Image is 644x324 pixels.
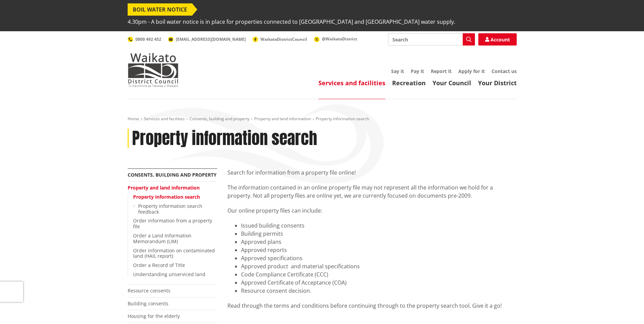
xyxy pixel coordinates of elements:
[478,33,517,46] a: Account
[241,270,517,278] li: Code Compliance Certificate (CCC)
[144,116,185,122] a: Services and facilities
[132,129,317,148] h1: Property information search
[227,207,322,214] span: Our online property files can include:
[241,278,517,287] li: Approved Certificate of Acceptance (COA)
[133,232,191,245] a: Order a Land Information Memorandum (LIM)
[392,79,426,87] a: Recreation
[322,36,357,42] span: @WaikatoDistrict
[227,302,517,310] div: Read through the terms and conditions before continuing through to the property search tool. Give...
[189,116,250,122] a: Consents, building and property
[241,221,517,230] li: Issued building consents
[128,287,170,294] a: Resource consents
[241,262,517,270] li: Approved product and material specifications
[241,246,517,254] li: Approved reports
[411,68,424,74] a: Pay it
[128,3,192,16] span: BOIL WATER NOTICE
[253,36,307,42] a: WaikatoDistrictCouncil
[128,184,200,191] a: Property and land information
[128,53,179,87] img: Waikato District Council - Te Kaunihera aa Takiwaa o Waikato
[314,36,357,42] a: @WaikatoDistrict
[138,203,202,215] a: Property information search feedback
[176,36,246,42] span: [EMAIL_ADDRESS][DOMAIN_NAME]
[254,116,311,122] a: Property and land information
[133,194,200,200] a: Property information search
[128,116,517,122] nav: breadcrumb
[318,79,385,87] a: Services and facilities
[492,68,517,74] a: Contact us
[241,238,517,246] li: Approved plans
[241,287,517,295] li: Resource consent decision.
[241,230,517,238] li: Building permits
[227,168,517,177] p: Search for information from a property file online!
[135,36,161,42] span: 0800 492 452
[128,300,168,307] a: Building consents
[128,36,161,42] a: 0800 492 452
[458,68,485,74] a: Apply for it
[128,16,455,28] span: 4.30pm - A boil water notice is in place for properties connected to [GEOGRAPHIC_DATA] and [GEOGR...
[260,36,307,42] span: WaikatoDistrictCouncil
[388,33,475,46] input: Search input
[133,262,185,268] a: Order a Record of Title
[133,217,212,230] a: Order information from a property file
[128,313,180,319] a: Housing for the elderly
[227,183,517,200] p: The information contained in an online property file may not represent all the information we hol...
[133,247,215,259] a: Order information on contaminated land (HAIL report)
[478,79,517,87] a: Your District
[241,254,517,262] li: Approved specifications
[128,116,139,122] a: Home
[391,68,404,74] a: Say it
[168,36,246,42] a: [EMAIL_ADDRESS][DOMAIN_NAME]
[431,68,452,74] a: Report it
[316,116,369,122] span: Property information search
[433,79,471,87] a: Your Council
[128,172,217,178] a: Consents, building and property
[133,271,205,277] a: Understanding unserviced land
